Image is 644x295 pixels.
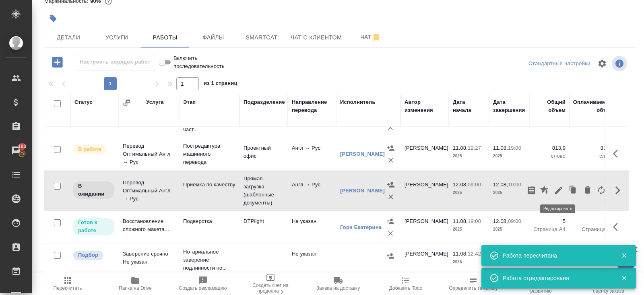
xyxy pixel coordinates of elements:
[493,182,508,188] p: 12.08,
[574,225,614,233] p: Страница А4
[119,175,179,207] td: Перевод Оптимальный Англ → Рус
[288,177,336,205] td: Англ → Рус
[453,225,485,233] p: 2025
[179,285,227,291] span: Создать рекламацию
[54,285,82,291] span: Пересчитать
[468,182,481,188] p: 09:00
[508,145,521,151] p: 19:00
[608,217,627,237] button: Здесь прячутся важные кнопки
[204,78,237,90] span: из 1 страниц
[503,274,609,282] div: Работа отредактирована
[384,122,396,134] button: Удалить
[400,213,449,241] td: [PERSON_NAME]
[566,181,581,200] button: Клонировать
[173,54,232,70] span: Включить последовательность
[405,98,445,114] div: Автор изменения
[592,54,612,73] span: Настроить таблицу
[493,225,525,233] p: 2025
[78,182,109,198] p: В ожидании
[292,98,332,114] div: Направление перевода
[493,152,525,160] p: 2025
[573,98,614,114] div: Оплачиваемый объем
[453,145,468,151] p: 11.08,
[574,144,614,152] p: 813,9
[44,10,62,27] button: Добавить тэг
[385,191,397,203] button: Удалить
[616,274,632,282] button: Закрыть
[74,98,93,106] div: Статус
[574,152,614,160] p: слово
[288,140,336,168] td: Англ → Рус
[340,224,382,230] a: Горн Екатерина
[183,248,235,272] p: Нотариальное заверение подлинности по...
[242,33,281,43] span: Smartcat
[493,189,525,197] p: 2025
[533,98,566,114] div: Общий объем
[119,213,179,241] td: Восстановление сложного макета...
[340,151,385,157] a: [PERSON_NAME]
[72,217,115,236] div: Исполнитель может приступить к работе
[533,225,566,233] p: Страница А4
[608,181,627,200] button: Скрыть кнопки
[291,33,342,43] span: Чат с клиентом
[78,145,101,153] p: В работе
[453,251,468,257] p: 11.08,
[340,98,376,106] div: Исполнитель
[123,99,131,107] button: Сгруппировать
[183,98,196,106] div: Этап
[183,181,235,189] p: Приёмка по качеству
[385,142,397,154] button: Назначить
[72,144,115,155] div: Исполнитель выполняет работу
[526,58,592,70] div: split button
[239,213,288,241] td: DTPlight
[183,142,235,166] p: Постредактура машинного перевода
[581,181,594,200] button: Удалить
[288,246,336,274] td: Не указан
[453,189,485,197] p: 2025
[146,33,184,43] span: Работы
[453,152,485,160] p: 2025
[237,272,304,295] button: Создать счет на предоплату
[468,218,481,224] p: 19:00
[304,272,372,295] button: Заявка на доставку
[101,272,169,295] button: Папка на Drive
[533,152,566,160] p: слово
[508,218,521,224] p: 09:00
[449,285,497,291] span: Определить тематику
[46,54,68,70] button: Добавить работу
[538,181,552,200] button: Добавить оценку
[493,98,525,114] div: Дата завершения
[503,252,609,260] div: Работа пересчитана
[288,213,336,241] td: Не указан
[453,218,468,224] p: 11.08,
[594,181,608,200] button: Заменить
[97,33,136,43] span: Услуги
[524,181,538,200] button: Скопировать мини-бриф
[385,154,397,166] button: Удалить
[119,138,179,170] td: Перевод Оптимальный Англ → Рус
[440,272,507,295] button: Определить тематику
[169,272,237,295] button: Создать рекламацию
[242,283,299,294] span: Создать счет на предоплату
[183,217,235,225] p: Подверстка
[508,182,521,188] p: 10:00
[493,218,508,224] p: 12.08,
[244,98,285,106] div: Подразделение
[316,285,360,291] span: Заявка на доставку
[533,217,566,225] p: 5
[146,98,163,106] div: Услуга
[119,285,152,291] span: Папка на Drive
[385,179,397,191] button: Назначить
[453,98,485,114] div: Дата начала
[49,33,88,43] span: Детали
[72,181,115,200] div: Исполнитель назначен, приступать к работе пока рано
[493,145,508,151] p: 11.08,
[612,56,629,71] span: Посмотреть информацию
[533,144,566,152] p: 813,9
[608,144,627,163] button: Здесь прячутся важные кнопки
[384,227,396,239] button: Удалить
[400,140,449,168] td: [PERSON_NAME]
[239,171,288,211] td: Прямая загрузка (шаблонные документы)
[574,217,614,225] p: 5
[616,252,632,259] button: Закрыть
